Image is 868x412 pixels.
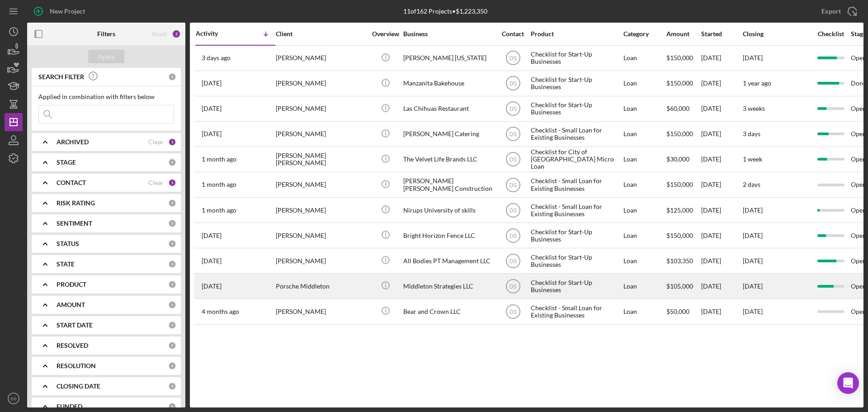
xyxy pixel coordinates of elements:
[623,147,665,171] div: Loan
[172,29,181,38] div: 2
[509,55,517,62] text: DS
[152,30,167,38] div: Reset
[509,106,517,112] text: DS
[276,173,366,197] div: [PERSON_NAME]
[403,198,494,222] div: Nirups University of skills
[701,198,742,222] div: [DATE]
[701,173,742,197] div: [DATE]
[57,362,96,369] b: RESOLUTION
[666,198,700,222] div: $125,000
[276,299,366,323] div: [PERSON_NAME]
[202,130,222,137] time: 2025-07-28 17:39
[623,299,665,323] div: Loan
[202,308,239,315] time: 2025-04-21 23:11
[202,283,222,290] time: 2025-06-03 18:26
[202,181,236,188] time: 2025-07-15 20:17
[531,46,621,70] div: Checklist for Start-Up Businesses
[743,206,763,214] time: [DATE]
[743,308,763,315] time: [DATE]
[743,257,763,265] time: [DATE]
[531,299,621,323] div: Checklist - Small Loan for Existing Businesses
[38,93,174,100] div: Applied in combination with filters below
[276,274,366,298] div: Porsche Middleton
[27,2,94,20] button: New Project
[743,232,763,239] time: [DATE]
[743,130,760,137] time: 3 days
[168,199,176,207] div: 0
[168,73,176,81] div: 0
[10,396,16,401] text: DS
[811,30,850,38] div: Checklist
[403,147,494,171] div: The Velvet Life Brands LLC
[196,30,236,37] div: Activity
[623,46,665,70] div: Loan
[701,122,742,146] div: [DATE]
[623,223,665,247] div: Loan
[57,220,92,227] b: SENTIMENT
[57,199,95,207] b: RISK RATING
[276,122,366,146] div: [PERSON_NAME]
[509,182,517,188] text: DS
[531,122,621,146] div: Checklist - Small Loan for Existing Businesses
[623,71,665,95] div: Loan
[531,198,621,222] div: Checklist - Small Loan for Existing Businesses
[202,207,236,214] time: 2025-07-13 17:55
[168,179,176,187] div: 1
[57,138,89,146] b: ARCHIVED
[276,249,366,273] div: [PERSON_NAME]
[701,46,742,70] div: [DATE]
[666,299,700,323] div: $50,000
[168,382,176,390] div: 0
[531,274,621,298] div: Checklist for Start-Up Businesses
[743,104,765,112] time: 3 weeks
[623,30,665,38] div: Category
[57,403,82,410] b: FUNDED
[623,173,665,197] div: Loan
[666,223,700,247] div: $150,000
[168,341,176,350] div: 0
[168,362,176,370] div: 0
[623,249,665,273] div: Loan
[403,274,494,298] div: Middleton Strategies LLC
[57,342,88,349] b: RESOLVED
[403,8,487,15] div: 11 of 162 Projects • $1,223,350
[168,260,176,268] div: 0
[531,249,621,273] div: Checklist for Start-Up Businesses
[98,50,115,63] div: Apply
[57,159,76,166] b: STAGE
[168,321,176,329] div: 0
[57,281,86,288] b: PRODUCT
[57,322,93,329] b: START DATE
[148,138,164,146] div: Clear
[743,79,771,87] time: 1 year ago
[701,223,742,247] div: [DATE]
[509,207,517,213] text: DS
[666,46,700,70] div: $150,000
[168,219,176,227] div: 0
[276,147,366,171] div: [PERSON_NAME] [PERSON_NAME]
[623,274,665,298] div: Loan
[666,147,700,171] div: $30,000
[403,97,494,121] div: Las Chihuas Restaurant
[276,71,366,95] div: [PERSON_NAME]
[403,122,494,146] div: [PERSON_NAME] Catering
[57,179,86,186] b: CONTACT
[403,30,494,38] div: Business
[403,46,494,70] div: [PERSON_NAME] [US_STATE]
[88,50,124,63] button: Apply
[403,299,494,323] div: Bear and Crown LLC
[202,232,222,239] time: 2025-06-30 05:14
[403,249,494,273] div: All Bodies PT Management LLC
[97,30,115,38] b: Filters
[276,97,366,121] div: [PERSON_NAME]
[496,30,530,38] div: Contact
[509,283,517,289] text: DS
[5,389,23,407] button: DS
[821,2,841,20] div: Export
[666,71,700,95] div: $150,000
[403,173,494,197] div: [PERSON_NAME] [PERSON_NAME] Construction
[531,223,621,247] div: Checklist for Start-Up Businesses
[666,173,700,197] div: $150,000
[666,122,700,146] div: $150,000
[276,30,366,38] div: Client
